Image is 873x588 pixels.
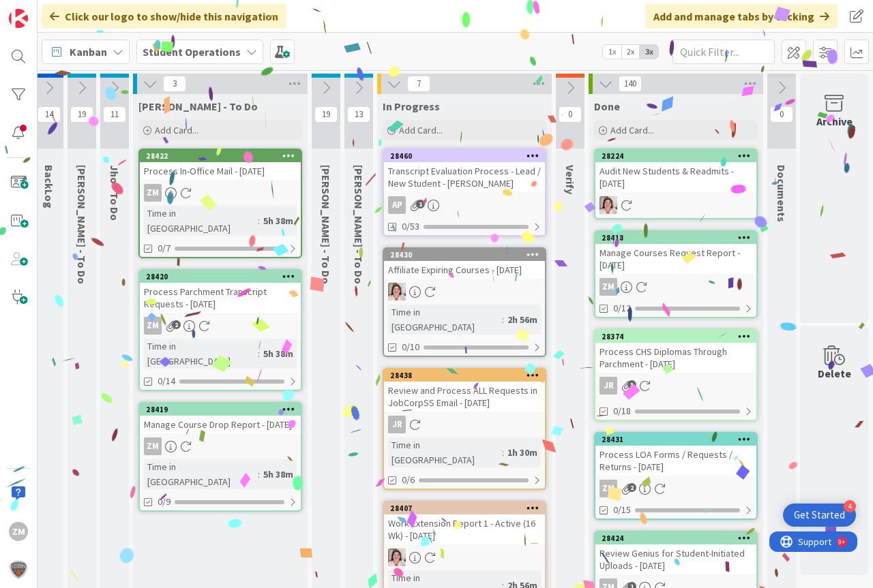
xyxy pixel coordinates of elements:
[783,504,856,527] div: Open Get Started checklist, remaining modules: 4
[844,500,856,512] div: 4
[402,473,415,487] span: 0/6
[144,437,162,455] div: ZM
[595,232,756,274] div: 28418Manage Courses Request Report - [DATE]
[595,278,756,296] div: ZM
[384,150,545,192] div: 28460Transcript Evaluation Process - Lead / New Student - [PERSON_NAME]
[29,2,62,18] span: Support
[613,503,631,517] span: 0/15
[402,219,419,234] span: 0/53
[595,532,756,544] div: 28424
[384,150,545,162] div: 28460
[595,343,756,373] div: Process CHS Diplomas Through Parchment - [DATE]
[384,548,545,566] div: EW
[384,249,545,279] div: 28430Affiliate Expiring Courses - [DATE]
[140,270,301,283] div: 28420
[504,445,541,460] div: 1h 30m
[383,247,546,357] a: 28430Affiliate Expiring Courses - [DATE]EWTime in [GEOGRAPHIC_DATA]:2h 56m0/10
[384,369,545,382] div: 28438
[144,206,258,236] div: Time in [GEOGRAPHIC_DATA]
[818,365,851,382] div: Delete
[140,150,301,162] div: 28422
[627,380,636,389] span: 3
[384,261,545,279] div: Affiliate Expiring Courses - [DATE]
[138,99,258,113] span: Zaida - To Do
[140,317,301,335] div: ZM
[600,196,617,214] img: EW
[602,533,756,543] div: 28424
[384,249,545,261] div: 28430
[314,106,338,123] span: 19
[140,184,301,202] div: ZM
[172,320,181,329] span: 2
[602,332,756,341] div: 28374
[140,416,301,433] div: Manage Course Drop Report - [DATE]
[770,106,793,123] span: 0
[144,339,258,369] div: Time in [GEOGRAPHIC_DATA]
[388,437,502,467] div: Time in [GEOGRAPHIC_DATA]
[258,346,260,361] span: :
[407,76,430,92] span: 7
[158,495,171,509] span: 0/9
[260,213,297,228] div: 5h 38m
[140,150,301,180] div: 28422Process In-Office Mail - [DATE]
[69,5,76,16] div: 9+
[613,404,631,418] span: 0/18
[347,106,370,123] span: 13
[645,4,838,29] div: Add and manage tabs by clicking
[140,437,301,455] div: ZM
[383,99,440,113] span: In Progress
[140,283,301,313] div: Process Parchment Transcript Requests - [DATE]
[595,330,756,373] div: 28374Process CHS Diplomas Through Parchment - [DATE]
[388,416,406,433] div: JR
[600,480,617,497] div: ZM
[672,40,775,64] input: Quick Filter...
[140,162,301,180] div: Process In-Office Mail - [DATE]
[70,106,93,123] span: 19
[108,165,121,221] span: Jho - To Do
[563,165,577,194] span: Verify
[502,312,504,327] span: :
[9,560,28,579] img: avatar
[258,213,260,228] span: :
[384,514,545,544] div: Work Extension Report 1 - Active (16 Wk) - [DATE]
[595,480,756,497] div: ZM
[384,382,545,412] div: Review and Process ALL Requests in JobCorpSS Email - [DATE]
[390,250,545,260] div: 28430
[594,329,758,421] a: 28374Process CHS Diplomas Through Parchment - [DATE]JR0/18
[383,368,546,490] a: 28438Review and Process ALL Requests in JobCorpSS Email - [DATE]JRTime in [GEOGRAPHIC_DATA]:1h 30...
[600,278,617,296] div: ZM
[144,184,162,202] div: ZM
[384,369,545,412] div: 28438Review and Process ALL Requests in JobCorpSS Email - [DATE]
[595,196,756,214] div: EW
[140,403,301,416] div: 28419
[70,44,107,60] span: Kanban
[595,446,756,476] div: Process LOA Forms / Requests / Returns - [DATE]
[595,244,756,274] div: Manage Courses Request Report - [DATE]
[384,283,545,300] div: EW
[399,124,443,136] span: Add Card...
[502,445,504,460] span: :
[143,45,241,59] b: Student Operations
[138,402,302,512] a: 28419Manage Course Drop Report - [DATE]ZMTime in [GEOGRAPHIC_DATA]:5h 38m0/9
[594,149,758,219] a: 28224Audit New Students & Readmits - [DATE]EW
[258,467,260,482] span: :
[595,150,756,192] div: 28224Audit New Students & Readmits - [DATE]
[146,272,301,281] div: 28420
[610,124,654,136] span: Add Card...
[75,165,89,284] span: Emilie - To Do
[158,374,175,388] span: 0/14
[146,405,301,414] div: 28419
[42,4,286,29] div: Click our logo to show/hide this navigation
[390,504,545,513] div: 28407
[416,200,425,208] span: 1
[595,150,756,162] div: 28224
[640,45,658,59] span: 3x
[559,106,582,123] span: 0
[794,508,845,522] div: Get Started
[390,151,545,161] div: 28460
[155,124,198,136] span: Add Card...
[603,45,621,59] span: 1x
[103,106,126,123] span: 11
[619,76,642,92] span: 140
[9,9,28,28] img: Visit kanbanzone.com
